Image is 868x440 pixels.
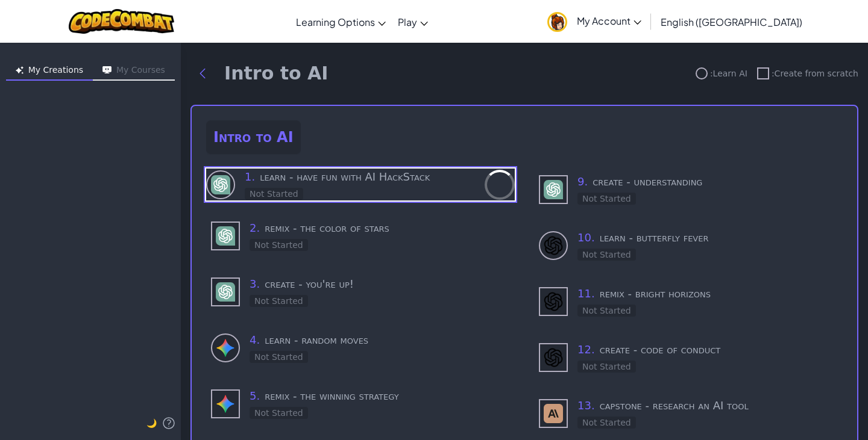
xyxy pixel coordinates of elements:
[534,336,843,378] div: use - DALL-E 3 (Not Started)
[534,392,843,434] div: use - Claude (Not Started)
[577,417,636,429] div: Not Started
[69,9,174,34] img: CodeCombat logo
[93,61,175,81] button: My Courses
[245,188,303,200] div: Not Started
[216,226,235,246] img: GPT-4
[577,361,636,373] div: Not Started
[216,338,235,358] img: Gemini
[250,407,308,419] div: Not Started
[250,295,308,307] div: Not Started
[398,16,417,28] span: Play
[250,239,308,251] div: Not Started
[577,231,595,244] span: 10 .
[577,343,595,356] span: 12 .
[541,2,647,40] a: My Account
[102,66,112,74] img: Icon
[710,67,747,79] span: : Learn AI
[577,341,838,358] h3: create - code of conduct
[250,389,260,402] span: 5 .
[16,66,24,74] img: Icon
[245,169,470,185] h3: learn - have fun with AI HackStack
[296,16,375,28] span: Learning Options
[544,180,563,199] img: GPT-4
[577,175,588,188] span: 9 .
[6,61,93,81] button: My Creations
[206,120,301,154] h2: Intro to AI
[216,394,235,414] img: Gemini
[577,229,838,246] h3: learn - butterfly fever
[206,215,515,256] div: use - GPT-4 (Not Started)
[206,327,515,368] div: learn to use - Gemini (Not Started)
[250,276,510,293] h3: create - you're up!
[250,388,510,404] h3: remix - the winning strategy
[146,416,157,430] button: 🌙
[544,348,563,367] img: DALL-E 3
[544,236,563,255] img: DALL-E 3
[577,397,838,414] h3: capstone - research an AI tool
[534,169,843,210] div: use - GPT-4 (Not Started)
[250,222,260,234] span: 2 .
[544,292,563,311] img: DALL-E 3
[534,225,843,266] div: learn to use - DALL-E 3 (Not Started)
[206,383,515,424] div: use - Gemini (Not Started)
[290,5,392,38] a: Learning Options
[577,287,595,300] span: 11 .
[250,332,510,349] h3: learn - random moves
[216,282,235,302] img: GPT-4
[577,193,636,205] div: Not Started
[250,277,260,290] span: 3 .
[146,418,157,428] span: 🌙
[224,63,329,84] h1: Intro to AI
[250,333,260,346] span: 4 .
[211,175,230,194] img: GPT-4
[577,173,838,190] h3: create - understanding
[392,5,434,38] a: Play
[250,351,308,363] div: Not Started
[577,285,838,302] h3: remix - bright horizons
[577,249,636,261] div: Not Started
[655,5,808,38] a: English ([GEOGRAPHIC_DATA])
[772,67,858,79] span: : Create from scratch
[577,14,641,27] span: My Account
[206,271,515,312] div: use - GPT-4 (Not Started)
[206,169,515,200] div: learn to use - GPT-4 (Not Started)
[547,12,567,32] img: avatar
[577,305,636,317] div: Not Started
[661,16,802,28] span: English ([GEOGRAPHIC_DATA])
[190,61,215,85] button: Back to modules
[577,399,595,412] span: 13 .
[534,280,843,322] div: use - DALL-E 3 (Not Started)
[245,170,255,183] span: 1 .
[544,404,563,423] img: Claude
[250,220,510,237] h3: remix - the color of stars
